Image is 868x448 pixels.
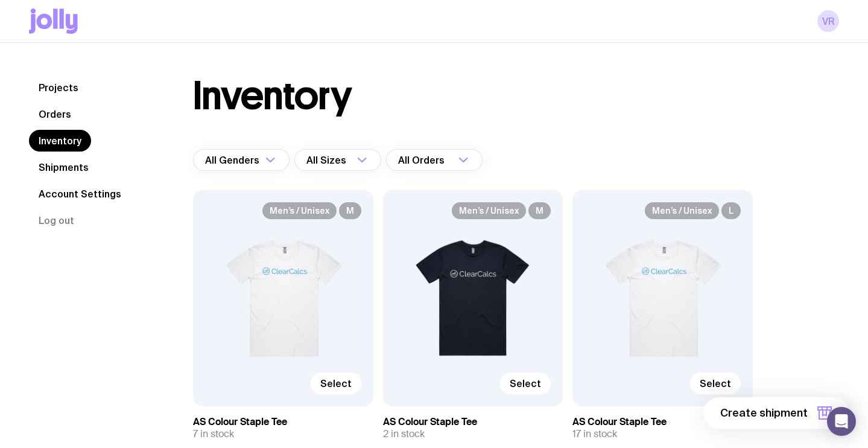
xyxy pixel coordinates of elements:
[700,377,731,389] span: Select
[294,149,381,171] div: Search for option
[193,416,373,428] h3: AS Colour Staple Tee
[721,202,741,219] span: L
[306,149,349,171] span: All Sizes
[205,149,262,171] span: All Genders
[703,397,849,429] button: Create shipment
[827,407,856,436] div: Open Intercom Messenger
[386,149,483,171] div: Search for option
[398,149,447,171] span: All Orders
[572,428,617,440] span: 17 in stock
[528,202,551,219] span: M
[447,149,455,171] input: Search for option
[193,77,352,115] h1: Inventory
[29,77,88,98] a: Projects
[193,428,234,440] span: 7 in stock
[720,406,808,420] span: Create shipment
[29,210,84,231] button: Log out
[817,10,839,32] a: VR
[29,183,131,205] a: Account Settings
[29,103,81,125] a: Orders
[452,202,526,219] span: Men’s / Unisex
[193,149,290,171] div: Search for option
[320,377,352,389] span: Select
[572,416,753,428] h3: AS Colour Staple Tee
[29,156,98,178] a: Shipments
[645,202,719,219] span: Men’s / Unisex
[262,202,337,219] span: Men’s / Unisex
[510,377,541,389] span: Select
[383,416,563,428] h3: AS Colour Staple Tee
[339,202,361,219] span: M
[349,149,353,171] input: Search for option
[383,428,425,440] span: 2 in stock
[29,130,91,152] a: Inventory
